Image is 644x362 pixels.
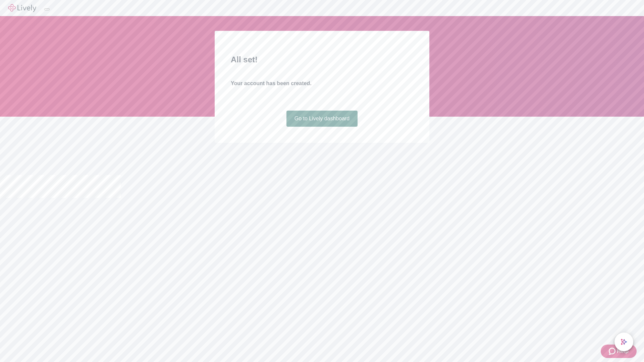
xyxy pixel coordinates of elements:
[231,79,413,87] h4: Your account has been created.
[231,54,413,66] h2: All set!
[601,345,637,358] button: Zendesk support iconHelp
[44,8,50,10] button: Log out
[286,111,358,127] a: Go to Lively dashboard
[621,339,627,345] svg: Lively AI Assistant
[8,4,36,12] img: Lively
[609,347,617,355] svg: Zendesk support icon
[617,347,629,355] span: Help
[614,333,633,351] button: chat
